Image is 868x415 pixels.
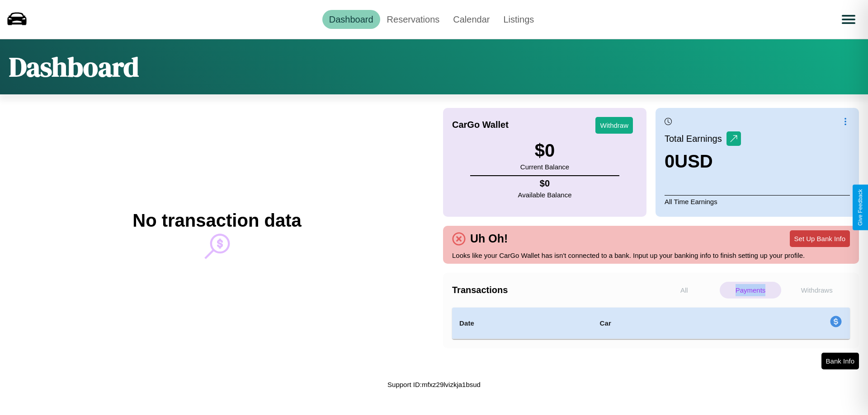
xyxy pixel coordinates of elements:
h1: Dashboard [9,48,139,85]
h4: Car [599,318,709,329]
a: Listings [496,10,541,29]
p: Available Balance [518,189,572,201]
h4: Uh Oh! [466,232,512,245]
h3: 0 USD [665,151,741,172]
p: Payments [720,282,782,298]
h3: $ 0 [520,140,569,161]
button: Open menu [836,7,861,32]
div: Give Feedback [857,189,863,226]
button: Set Up Bank Info [790,230,850,247]
p: Withdraws [786,282,848,298]
button: Withdraw [595,117,633,134]
h2: No transaction data [132,210,301,231]
p: Looks like your CarGo Wallet has isn't connected to a bank. Input up your banking info to finish ... [452,249,850,261]
button: Bank Info [821,353,859,369]
a: Reservations [380,10,447,29]
table: simple table [452,308,850,339]
p: Support ID: mfxz29lvizkja1bsud [387,378,481,391]
h4: Date [459,318,585,329]
h4: CarGo Wallet [452,120,509,130]
p: All [653,282,715,298]
p: Current Balance [520,161,569,173]
h4: Transactions [452,285,651,295]
h4: $ 0 [518,178,572,189]
a: Calendar [446,10,496,29]
p: All Time Earnings [665,195,850,208]
p: Total Earnings [665,131,726,147]
a: Dashboard [322,10,380,29]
